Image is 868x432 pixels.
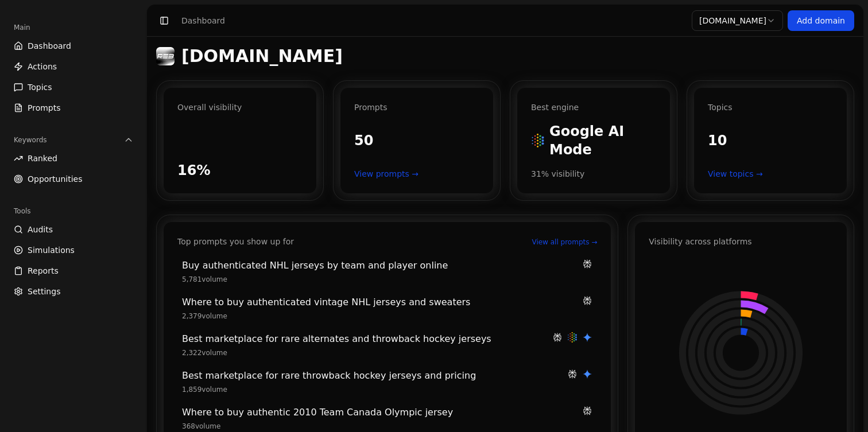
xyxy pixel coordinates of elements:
[549,122,656,159] span: Google AI Mode
[788,10,854,31] a: Add domain
[28,40,71,52] span: Dashboard
[182,332,545,346] div: Best marketplace for rare alternates and throwback hockey jerseys
[181,46,343,67] h1: [DOMAIN_NAME]
[354,168,479,180] a: View prompts →
[182,422,220,431] span: 368 volume
[177,236,294,247] div: Top prompts you show up for
[182,259,575,273] div: Buy authenticated NHL jerseys by team and player online
[182,406,575,419] div: Where to buy authentic 2010 Team Canada Olympic jersey
[182,275,227,284] span: 5,781 volume
[182,312,227,321] span: 2,379 volume
[28,81,52,93] span: Topics
[177,293,597,323] a: Where to buy authenticated vintage NHL jerseys and sweaters2,379volume
[9,78,138,96] a: Topics
[708,102,833,113] div: Topics
[177,102,303,113] div: Overall visibility
[28,173,83,185] span: Opportunities
[182,348,227,357] span: 2,322 volume
[182,369,560,383] div: Best marketplace for rare throwback hockey jerseys and pricing
[9,57,138,76] a: Actions
[28,61,57,72] span: Actions
[28,153,57,164] span: Ranked
[532,238,597,247] a: View all prompts →
[177,256,597,286] a: Buy authenticated NHL jerseys by team and player online5,781volume
[9,99,138,117] a: Prompts
[156,47,175,65] img: reboundjerseys.com favicon
[9,282,138,301] a: Settings
[182,385,227,394] span: 1,859 volume
[708,131,833,150] div: 10
[182,295,575,309] div: Where to buy authenticated vintage NHL jerseys and sweaters
[28,244,75,256] span: Simulations
[9,131,138,149] button: Keywords
[28,265,59,277] span: Reports
[28,102,61,114] span: Prompts
[531,168,656,180] div: 31 % visibility
[9,241,138,259] a: Simulations
[177,161,303,180] div: 16%
[177,367,597,396] a: Best marketplace for rare throwback hockey jerseys and pricing1,859volume
[9,18,138,37] div: Main
[181,15,225,26] div: Dashboard
[531,102,656,113] div: Best engine
[9,37,138,55] a: Dashboard
[28,286,60,297] span: Settings
[177,330,597,360] a: Best marketplace for rare alternates and throwback hockey jerseys2,322volume
[9,220,138,239] a: Audits
[354,102,479,113] div: Prompts
[9,202,138,220] div: Tools
[9,262,138,280] a: Reports
[9,149,138,168] a: Ranked
[28,224,53,235] span: Audits
[649,236,751,247] div: Visibility across platforms
[9,170,138,188] a: Opportunities
[354,131,479,150] div: 50
[708,168,833,180] a: View topics →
